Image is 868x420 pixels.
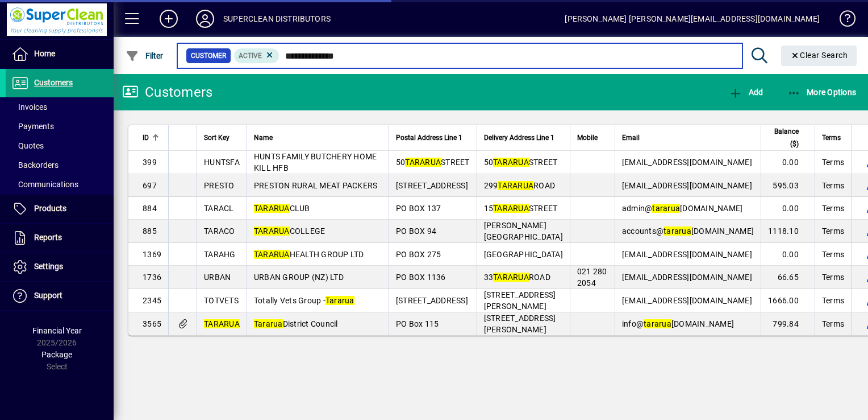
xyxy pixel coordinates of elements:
[204,158,240,167] span: HUNTSFA
[6,253,114,281] a: Settings
[577,267,607,287] span: 021 280 2054
[726,82,766,102] button: Add
[484,181,556,190] span: 299 ROAD
[204,296,239,305] span: TOTVETS
[622,181,752,190] span: [EMAIL_ADDRESS][DOMAIN_NAME]
[6,282,114,310] a: Support
[484,131,554,144] span: Delivery Address Line 1
[143,250,161,259] span: 1369
[11,160,59,170] span: Backorders
[493,273,529,282] em: TARARUA
[622,131,754,144] div: Email
[143,273,161,282] span: 1736
[396,227,436,236] span: PO BOX 94
[565,10,820,28] div: [PERSON_NAME] [PERSON_NAME][EMAIL_ADDRESS][DOMAIN_NAME]
[622,296,752,305] span: [EMAIL_ADDRESS][DOMAIN_NAME]
[34,78,73,87] span: Customers
[234,48,279,63] mat-chip: Activation Status: Active
[484,290,556,311] span: [STREET_ADDRESS][PERSON_NAME]
[396,131,462,144] span: Postal Address Line 1
[254,296,354,305] span: Totally Vets Group -
[204,204,234,213] span: TARACL
[822,203,844,214] span: Terms
[577,131,608,144] div: Mobile
[822,225,844,237] span: Terms
[761,289,815,312] td: 1666.00
[254,152,377,172] span: HUNTS FAMILY BUTCHERY HOME KILL HFB
[223,10,331,28] div: SUPERCLEAN DISTRIBUTORS
[498,181,533,190] em: TARARUA
[405,158,441,167] em: TARARUA
[143,131,149,144] span: ID
[663,227,691,236] em: tararua
[191,50,226,61] span: Customer
[143,296,161,305] span: 2345
[622,131,640,144] span: Email
[6,155,114,175] a: Backorders
[6,40,114,68] a: Home
[396,319,439,328] span: PO Box 115
[143,227,157,236] span: 885
[6,117,114,136] a: Payments
[622,158,752,167] span: [EMAIL_ADDRESS][DOMAIN_NAME]
[822,271,844,283] span: Terms
[484,273,550,282] span: 33 ROAD
[396,250,441,259] span: PO BOX 275
[761,243,815,266] td: 0.00
[622,273,752,282] span: [EMAIL_ADDRESS][DOMAIN_NAME]
[396,181,468,190] span: [STREET_ADDRESS]
[254,181,378,190] span: PRESTON RURAL MEAT PACKERS
[787,88,857,97] span: More Options
[831,2,854,39] a: Knowledge Base
[6,224,114,252] a: Reports
[254,204,310,213] span: CLUB
[204,250,236,259] span: TARAHG
[34,291,62,300] span: Support
[254,319,283,328] em: Tararua
[254,131,382,144] div: Name
[484,204,558,213] span: 15 STREET
[622,204,743,213] span: admin@ [DOMAIN_NAME]
[143,204,157,213] span: 884
[761,312,815,335] td: 799.84
[187,9,223,29] button: Profile
[761,174,815,197] td: 595.03
[822,157,844,168] span: Terms
[143,158,157,167] span: 399
[761,266,815,289] td: 66.65
[396,158,470,167] span: 50 STREET
[34,204,66,213] span: Products
[729,88,763,97] span: Add
[122,83,212,101] div: Customers
[6,97,114,117] a: Invoices
[790,51,848,60] span: Clear Search
[11,180,78,189] span: Communications
[254,227,290,236] em: TARARUA
[761,220,815,243] td: 1118.10
[11,122,54,131] span: Payments
[622,319,734,328] span: info@ [DOMAIN_NAME]
[204,319,240,328] em: TARARUA
[822,318,844,330] span: Terms
[484,314,556,334] span: [STREET_ADDRESS][PERSON_NAME]
[204,227,235,236] span: TARACO
[34,49,55,58] span: Home
[325,296,354,305] em: Tararua
[32,326,82,335] span: Financial Year
[41,350,72,359] span: Package
[768,125,809,150] div: Balance ($)
[396,296,468,305] span: [STREET_ADDRESS]
[761,197,815,220] td: 0.00
[143,319,161,328] span: 3565
[577,131,598,144] span: Mobile
[644,319,671,328] em: tararua
[781,46,857,66] button: Clear
[254,250,290,259] em: TARARUA
[143,131,161,144] div: ID
[6,175,114,194] a: Communications
[239,52,262,60] span: Active
[204,181,235,190] span: PRESTO
[254,227,325,236] span: COLLEGE
[11,141,44,150] span: Quotes
[254,273,344,282] span: URBAN GROUP (NZ) LTD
